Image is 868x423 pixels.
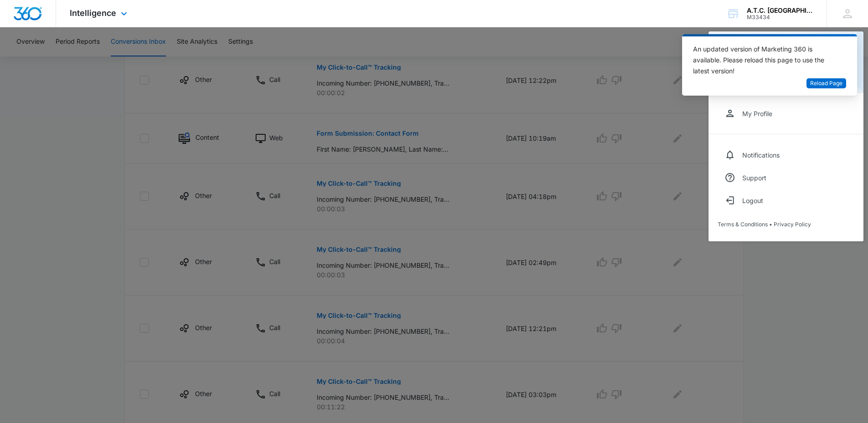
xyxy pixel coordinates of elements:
[718,221,768,228] a: Terms & Conditions
[718,102,854,125] a: My Profile
[718,221,854,228] div: •
[742,197,763,204] div: Logout
[774,221,811,228] a: Privacy Policy
[742,110,772,117] div: My Profile
[718,143,854,166] a: Notifications
[747,14,813,20] div: account id
[693,44,835,76] div: An updated version of Marketing 360 is available. Please reload this page to use the latest version!
[747,7,813,14] div: account name
[718,189,854,212] button: Logout
[742,174,766,182] div: Support
[718,166,854,189] a: Support
[810,79,842,88] span: Reload Page
[806,78,846,89] button: Reload Page
[70,8,116,18] span: Intelligence
[742,151,780,159] div: Notifications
